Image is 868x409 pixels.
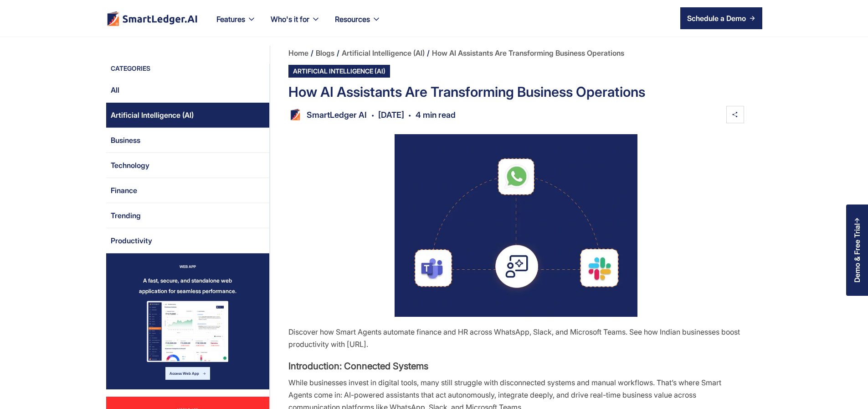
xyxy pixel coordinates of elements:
div: Features [209,13,263,37]
div: Access Web App [169,370,199,377]
a: Blogs [316,46,334,60]
div: Who's it for [271,13,309,26]
div: Artificial Intelligence (AI) [288,65,390,78]
div: 4 min read [411,109,460,121]
a: Business [106,128,269,153]
div: Resources [328,13,388,37]
a: All [106,78,269,103]
div: . [371,106,374,123]
div: Trending [111,208,141,223]
a: Productivity [106,228,269,253]
div: WEB APP [180,262,196,271]
div: [DATE] [374,109,408,121]
div: SmartLedger AI [302,109,371,121]
div: Technology [111,158,149,173]
a: home [106,11,198,26]
a: Artificial Intelligence (AI) [288,65,452,78]
div: Artificial Intelligence (AI) [111,108,194,122]
div: Discover how Smart Agents automate finance and HR across WhatsApp, Slack, and Microsoft Teams. Se... [288,326,744,351]
a: Home [288,46,308,60]
a: Schedule a Demo [680,7,762,29]
div: . [408,106,411,123]
a: Trending [106,203,269,228]
div: Business [111,133,140,147]
img: arrow right icon [750,16,755,21]
div: A fast, secure, and standalone web application for seamless performance. [139,275,236,296]
div: Who's it for [263,13,328,37]
a: Technology [106,153,269,178]
div: Demo & Free Trial [853,223,861,283]
div: Schedule a Demo [687,13,746,24]
div: How AI Assistants Are Transforming Business Operations [288,82,744,101]
div: CATEGORIES [106,64,269,78]
a: Access Web App [165,367,211,380]
div: Features [216,13,245,26]
img: footer logo [106,11,198,26]
div: / [311,46,313,60]
a: Artificial Intelligence (AI) [106,103,269,128]
div: All [111,83,119,97]
img: Arrow blue [203,372,205,375]
div: Productivity [111,233,152,248]
img: Desktop banner [147,301,228,362]
div: / [427,46,430,60]
div: Resources [335,13,370,26]
div: / [337,46,339,60]
a: Finance [106,178,269,203]
h3: Introduction: Connected Systems [288,360,744,372]
a: How AI Assistants Are Transforming Business Operations [432,46,624,60]
img: share [726,106,744,123]
a: Artificial Intelligence (AI) [342,46,425,60]
div: Finance [111,183,137,198]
